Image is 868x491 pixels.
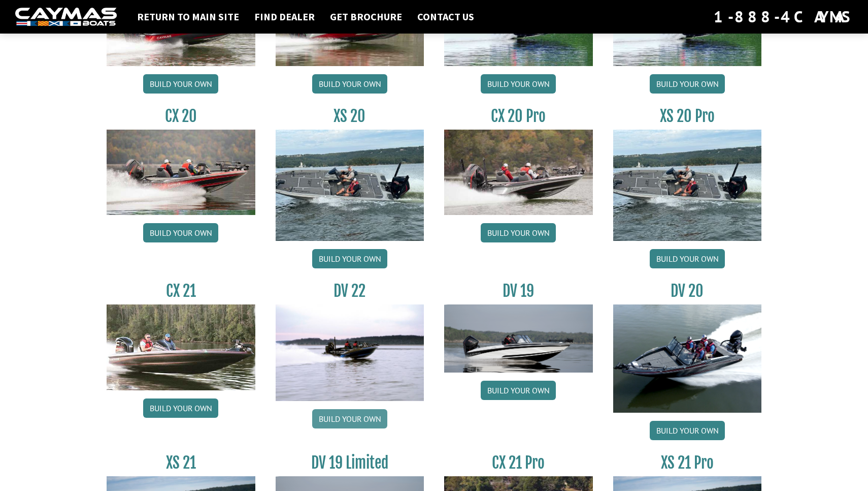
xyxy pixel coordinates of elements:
div: 1-888-4CAYMAS [714,6,853,28]
img: white-logo-c9c8dbefe5ff5ceceb0f0178aa75bf4bb51f6bca0971e226c86eb53dfe498488.png [15,8,117,26]
img: CX21_thumb.jpg [107,304,255,390]
h3: CX 21 Pro [444,453,593,472]
img: CX-20Pro_thumbnail.jpg [444,130,593,215]
a: Build your own [312,74,387,94]
h3: DV 20 [613,282,762,300]
a: Build your own [481,74,556,94]
h3: DV 22 [276,282,424,300]
h3: XS 21 [107,453,255,472]
a: Build your own [481,381,556,400]
img: DV22_original_motor_cropped_for_caymas_connect.jpg [276,304,424,401]
h3: CX 21 [107,282,255,300]
h3: XS 20 [276,107,424,126]
img: dv-19-ban_from_website_for_caymas_connect.png [444,304,593,373]
a: Build your own [143,74,218,94]
a: Build your own [650,421,725,440]
a: Build your own [312,249,387,268]
h3: DV 19 Limited [276,453,424,472]
a: Contact Us [412,10,479,23]
a: Build your own [143,398,218,418]
h3: CX 20 [107,107,255,126]
img: XS_20_resized.jpg [613,130,762,241]
img: DV_20_from_website_for_caymas_connect.png [613,304,762,413]
a: Find Dealer [249,10,320,23]
a: Build your own [481,223,556,242]
h3: CX 20 Pro [444,107,593,126]
a: Build your own [143,223,218,242]
a: Build your own [650,74,725,94]
img: CX-20_thumbnail.jpg [107,130,255,215]
h3: XS 20 Pro [613,107,762,126]
a: Return to main site [132,10,244,23]
h3: XS 21 Pro [613,453,762,472]
a: Build your own [312,409,387,428]
h3: DV 19 [444,282,593,300]
a: Get Brochure [325,10,407,23]
a: Build your own [650,249,725,268]
img: XS_20_resized.jpg [276,130,424,241]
